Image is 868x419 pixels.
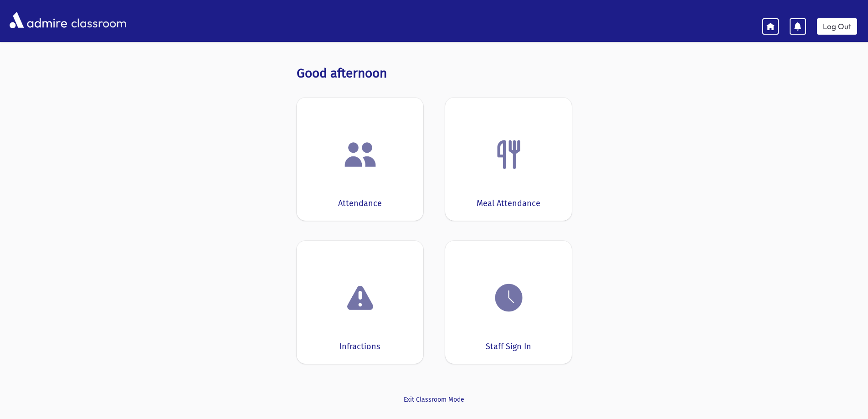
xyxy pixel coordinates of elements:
[7,10,69,31] img: AdmirePro
[817,18,857,35] a: Log Out
[343,137,378,172] img: users.png
[338,197,382,210] div: Attendance
[486,341,531,353] div: Staff Sign In
[492,137,526,172] img: Fork.png
[477,197,540,210] div: Meal Attendance
[492,280,526,315] img: clock.png
[339,341,380,353] div: Infractions
[69,8,127,32] span: classroom
[297,66,572,81] h3: Good afternoon
[297,395,572,404] a: Exit Classroom Mode
[343,282,378,317] img: exclamation.png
